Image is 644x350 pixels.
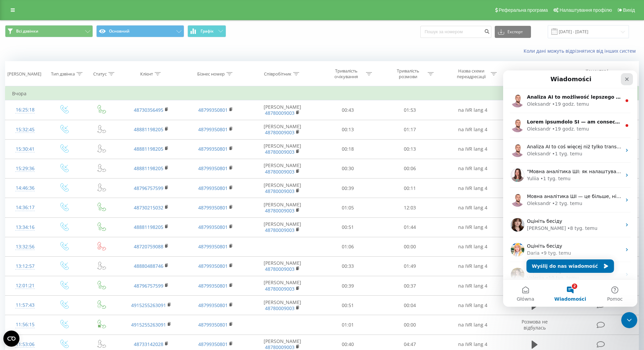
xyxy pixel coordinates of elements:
div: 14:36:17 [12,201,38,214]
div: [PERSON_NAME] [24,154,63,161]
td: [PERSON_NAME] [248,256,317,276]
div: • 10 tyg. temu [43,204,76,211]
a: 48780009003 [265,149,294,155]
td: [PERSON_NAME] [248,276,317,296]
a: 48799350801 [198,165,228,171]
a: 48780009003 [265,266,294,272]
div: Назва схеми переадресації [453,68,489,80]
td: na IVR lang 4 [441,198,505,217]
td: [PERSON_NAME] [248,139,317,159]
div: Oleksandr [24,130,48,137]
td: 00:30 [317,159,379,178]
span: Оцініть бесіду [24,173,59,178]
a: 48881198205 [134,224,163,230]
td: 00:51 [317,296,379,315]
div: Тривалість очікування [328,68,364,80]
td: 00:37 [379,276,440,296]
td: [PERSON_NAME] [248,179,317,198]
input: Пошук за номером [420,26,491,38]
img: Profile image for Valeriia [8,197,21,211]
div: 15:29:36 [12,162,38,175]
span: Всі дзвінки [16,29,38,34]
div: Статус [93,71,107,77]
button: Wiadomości [45,209,89,236]
div: Тип дзвінка [51,71,75,77]
button: Open CMP widget [3,331,19,347]
a: 48780009003 [265,110,294,116]
div: • 2 tyg. temu [49,130,79,137]
a: 48799350801 [198,224,228,230]
div: 13:34:16 [12,221,38,234]
div: • 1 tyg. temu [37,105,67,112]
td: [PERSON_NAME] [248,100,317,120]
a: 48796757599 [134,185,163,191]
a: 48799350801 [198,107,228,113]
span: Pomoc [104,226,119,231]
td: 00:33 [317,256,379,276]
td: na IVR lang 4 [441,276,505,296]
button: Всі дзвінки [5,25,93,37]
a: 48720759088 [134,243,163,250]
a: 48881198205 [134,126,163,133]
td: na IVR lang 4 [441,256,505,276]
a: 48780009003 [265,207,294,214]
div: 11:57:43 [12,299,38,312]
td: 01:53 [379,100,440,120]
img: Profile image for Oleksandr [8,123,21,136]
td: 01:05 [317,198,379,217]
img: Profile image for Daria [8,172,21,186]
div: 16:25:18 [12,103,38,116]
a: 48799350801 [198,321,228,328]
td: 00:04 [379,296,440,315]
a: 48780009003 [265,168,294,175]
a: 48799350801 [198,263,228,269]
div: Daria [24,179,37,186]
span: Розмова не відбулась [522,318,548,331]
td: 00:13 [317,120,379,139]
td: 00:06 [379,159,440,178]
a: 48733142028 [134,341,163,347]
td: 12:03 [379,198,440,217]
td: 00:51 [317,217,379,237]
td: 00:18 [317,139,379,159]
td: na IVR lang 4 [441,217,505,237]
td: na IVR lang 4 [441,237,505,256]
iframe: Intercom live chat [503,70,637,307]
a: 48799350801 [198,185,228,191]
span: Графік [201,29,214,34]
a: Коли дані можуть відрізнятися вiд інших систем [524,48,639,54]
div: Yuliia [24,105,36,112]
div: • 8 tyg. temu [64,154,94,161]
td: na IVR lang 4 [441,139,505,159]
div: 15:30:41 [12,143,38,156]
a: 48799350801 [198,243,228,250]
a: 48799350801 [198,126,228,133]
span: Główna [14,226,31,231]
td: 01:49 [379,256,440,276]
button: Pomoc [90,209,134,236]
div: 15:32:45 [12,123,38,136]
span: Вихід [623,7,635,13]
td: na IVR lang 4 [441,315,505,335]
td: 00:11 [379,179,440,198]
div: Бізнес номер [197,71,225,77]
div: 13:12:57 [12,260,38,273]
a: 48799350801 [198,341,228,347]
div: Valeriia [24,204,41,211]
img: Profile image for Olga [8,148,21,161]
button: Графік [187,25,226,37]
td: 01:01 [317,315,379,335]
a: 4915255263091 [131,302,166,308]
td: 00:13 [379,139,440,159]
td: na IVR lang 4 [441,296,505,315]
div: Oleksandr [24,80,48,87]
td: 01:44 [379,217,440,237]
